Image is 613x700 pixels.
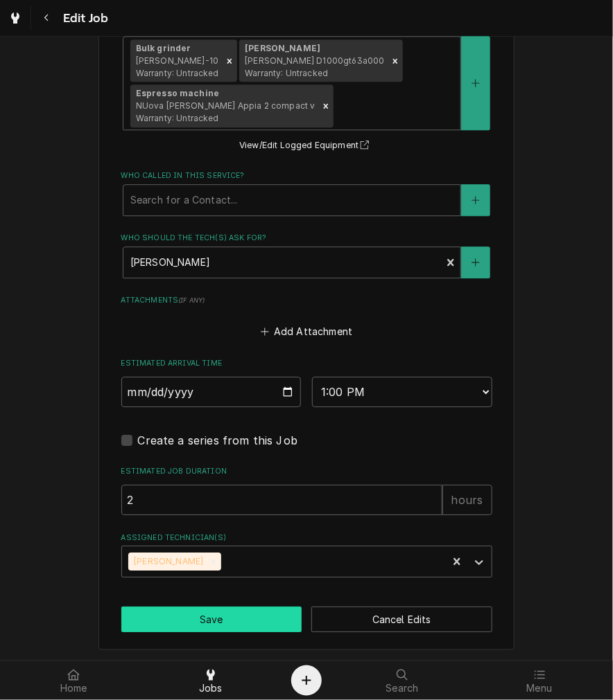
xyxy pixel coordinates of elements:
div: Remove Damon Rinehart [206,553,221,571]
strong: Espresso machine [136,88,220,98]
button: View/Edit Logged Equipment [237,136,376,154]
button: Save [121,607,302,632]
button: Navigate back [34,6,59,30]
label: Who should the tech(s) ask for? [121,233,492,244]
div: Remove [object Object] [388,39,403,82]
button: Create New Contact [461,246,490,278]
div: Button Group [121,607,492,632]
button: Create New Equipment [461,36,490,130]
div: Who should the tech(s) ask for? [121,233,492,278]
input: Date [121,377,302,407]
div: Equipment [121,23,492,154]
button: Cancel Edits [311,607,492,632]
svg: Create New Equipment [472,78,480,88]
label: Estimated Arrival Time [121,358,492,369]
a: Home [6,664,141,697]
div: Remove [object Object] [318,84,334,127]
div: [PERSON_NAME] [128,553,206,571]
div: Button Group Row [121,607,492,632]
span: [PERSON_NAME]-10 Warranty: Untracked [136,55,219,78]
button: Create Object [291,665,322,696]
a: Menu [472,664,607,697]
div: Estimated Arrival Time [121,358,492,407]
label: Assigned Technician(s) [121,532,492,544]
label: Attachments [121,295,492,306]
svg: Create New Contact [472,258,480,267]
div: Remove [object Object] [222,39,237,82]
span: Search [386,683,419,694]
a: Go to Jobs [3,6,28,30]
span: Menu [527,683,553,694]
label: Who called in this service? [121,170,492,181]
div: hours [442,485,492,515]
strong: Bulk grinder [136,43,191,53]
div: Assigned Technician(s) [121,532,492,577]
div: Attachments [121,295,492,341]
a: Jobs [143,664,279,697]
button: Add Attachment [258,321,355,341]
span: Edit Job [59,9,108,28]
span: Home [60,683,87,694]
span: ( if any ) [178,296,205,304]
span: NUova [PERSON_NAME] Appia 2 compact v Warranty: Untracked [136,100,316,123]
div: Estimated Job Duration [121,466,492,515]
svg: Create New Contact [472,195,480,205]
select: Time Select [312,377,492,407]
strong: [PERSON_NAME] [245,43,320,53]
a: Search [334,664,470,697]
span: Jobs [199,683,223,694]
div: Who called in this service? [121,170,492,215]
button: Create New Contact [461,184,490,216]
span: [PERSON_NAME] D1000gt63a000 Warranty: Untracked [245,55,384,78]
label: Estimated Job Duration [121,466,492,477]
label: Create a series from this Job [138,432,298,449]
